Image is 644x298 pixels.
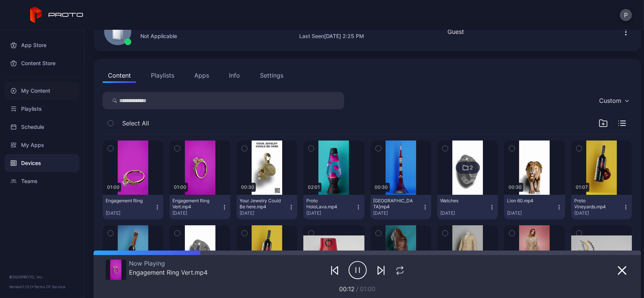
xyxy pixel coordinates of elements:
div: Now Playing [129,260,207,267]
span: 01:00 [360,285,376,293]
div: [DATE] [507,210,556,216]
a: Teams [5,172,80,190]
a: My Apps [5,136,80,154]
button: Engagement Ring[DATE] [103,195,163,219]
button: Your Jewelry Could Be here.mp4[DATE] [237,195,297,219]
span: / [357,285,359,293]
div: Tokyo Tower.mp4 [373,198,415,210]
div: Guest [447,27,464,36]
div: Your Jewelry Could Be here.mp4 [240,198,281,210]
div: Engagement Ring [106,198,147,204]
span: 00:12 [340,285,355,293]
div: [DATE] [440,210,489,216]
button: Info [224,68,245,83]
div: [DATE] [172,210,221,216]
div: [DATE] [574,210,623,216]
a: App Store [5,36,80,54]
button: Content [103,68,136,83]
button: Watches[DATE] [437,195,498,219]
button: Proto Vineyards.mp4[DATE] [571,195,632,219]
div: © 2025 PROTO, Inc. [9,274,75,280]
div: Not Applicable [140,32,190,41]
div: 2 [470,164,473,171]
a: Content Store [5,54,80,72]
button: Playlists [146,68,180,83]
div: [DATE] [306,210,355,216]
a: Playlists [5,100,80,118]
div: Engagement Ring Vert.mp4 [129,269,207,276]
a: Terms Of Service [34,284,65,289]
span: Select All [122,119,149,128]
button: Apps [189,68,214,83]
div: Watches [440,198,482,204]
div: [DATE] [106,210,154,216]
button: Engagement Ring Vert.mp4[DATE] [169,195,230,219]
div: [DATE] [240,210,288,216]
div: Last Seen [DATE] 2:25 PM [299,32,364,41]
div: Settings [260,71,283,80]
a: My Content [5,82,80,100]
button: Settings [255,68,289,83]
div: [DATE] [373,210,422,216]
div: Proto HoloLava.mp4 [306,198,348,210]
button: P [620,9,632,21]
button: [GEOGRAPHIC_DATA]mp4[DATE] [370,195,431,219]
div: Lion 60.mp4 [507,198,549,204]
button: Custom [595,92,632,109]
div: Custom [599,97,621,104]
span: Version 1.13.1 • [9,284,34,289]
a: Schedule [5,118,80,136]
button: Proto HoloLava.mp4[DATE] [303,195,364,219]
button: Lion 60.mp4[DATE] [504,195,565,219]
div: Info [229,71,240,80]
div: Proto Vineyards.mp4 [574,198,616,210]
div: Engagement Ring Vert.mp4 [172,198,214,210]
a: Devices [5,154,80,172]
